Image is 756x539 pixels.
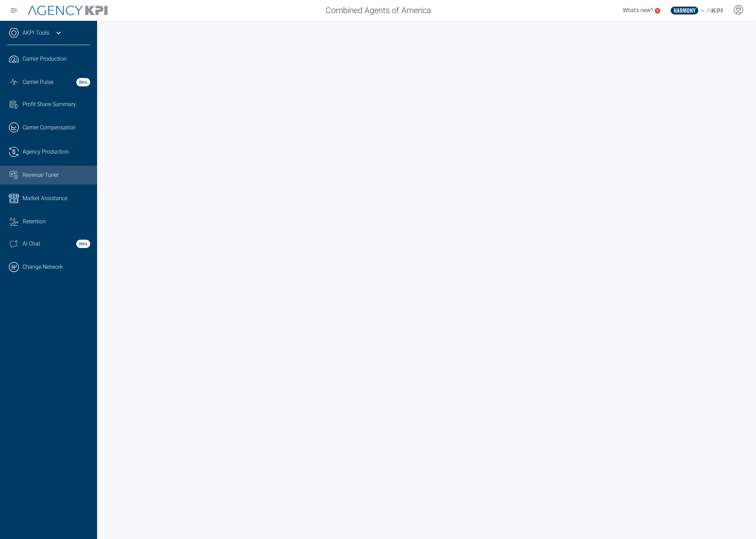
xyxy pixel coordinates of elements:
[23,148,69,156] span: Agency Production
[656,9,659,12] text: 5
[23,171,59,179] span: Revenue Tuner
[23,123,76,132] span: Carrier Compensation
[23,217,90,226] div: Retention
[28,6,108,16] img: AgencyKPI
[23,100,76,109] span: Profit Share Summary
[76,78,90,86] strong: Beta
[23,240,40,248] span: AI Chat
[623,7,653,14] span: What's new?
[23,55,67,63] span: Carrier Production
[23,29,49,37] a: AKPI Tools
[76,240,90,248] strong: Beta
[326,4,431,17] span: Combined Agents of America
[655,8,660,14] a: 5
[23,194,68,203] span: Market Assistance
[23,78,53,86] span: Carrier Pulse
